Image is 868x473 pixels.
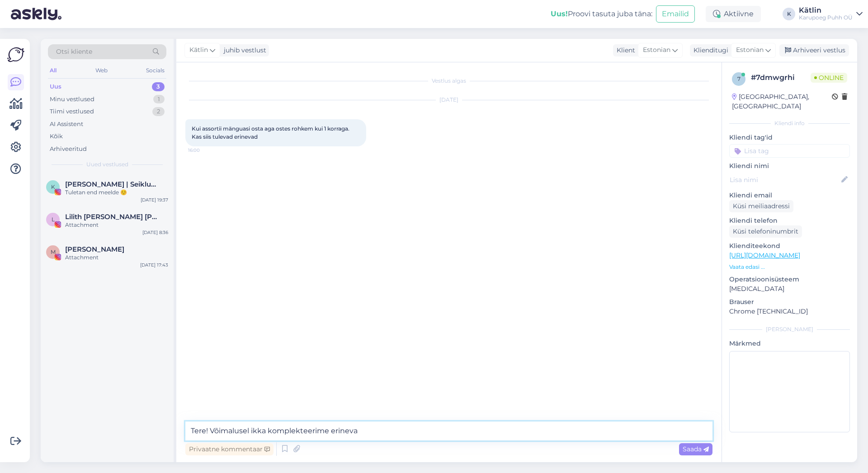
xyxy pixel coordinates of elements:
b: Uus! [551,9,568,18]
span: Online [811,73,847,83]
span: Estonian [643,45,670,55]
div: Tuletan end meelde ☺️ [65,188,168,197]
div: Web [94,65,109,76]
span: Estonian [736,45,764,55]
div: 1 [153,95,165,104]
button: Emailid [656,5,695,23]
div: Kätlin [799,7,853,14]
input: Lisa tag [729,144,850,158]
div: Proovi tasuta juba täna: [551,9,652,19]
div: Klienditugi [690,46,728,55]
span: Kui assortii mänguasi osta aga ostes rohkem kui 1 korraga. Kas siis tulevad erinevad [192,125,351,140]
span: 16:00 [188,147,222,154]
div: Karupoeg Puhh OÜ [799,14,853,21]
div: Uus [50,82,61,91]
div: 2 [152,107,165,116]
p: Kliendi email [729,191,850,200]
span: Lilith Sylvia Daisy Mühlberg [65,213,159,221]
div: Tiimi vestlused [50,107,94,116]
p: Brauser [729,297,850,307]
div: [DATE] 8:36 [142,229,168,236]
span: Marika Kurrikoff [65,245,124,253]
p: Kliendi tag'id [729,133,850,142]
div: [GEOGRAPHIC_DATA], [GEOGRAPHIC_DATA] [732,92,832,111]
span: K [51,183,55,190]
img: Askly Logo [7,46,24,63]
p: Chrome [TECHNICAL_ID] [729,307,850,316]
div: Küsi telefoninumbrit [729,225,802,238]
div: K [783,8,795,20]
span: Kristin Indov | Seiklused koos lastega [65,180,159,188]
p: Märkmed [729,339,850,348]
div: 3 [152,82,165,91]
span: L [52,216,55,223]
p: Kliendi nimi [729,161,850,171]
div: # 7dmwgrhi [751,72,811,83]
span: Saada [683,445,709,453]
div: [DATE] 19:37 [141,197,168,203]
div: Privaatne kommentaar [185,443,274,455]
span: 7 [737,75,741,82]
div: Arhiveeritud [50,145,87,154]
div: Vestlus algas [185,77,712,85]
div: [PERSON_NAME] [729,325,850,333]
span: Kätlin [189,45,208,55]
div: [DATE] 17:43 [140,262,168,268]
a: [URL][DOMAIN_NAME] [729,251,800,259]
div: Minu vestlused [50,95,94,104]
div: Kõik [50,132,63,141]
div: Attachment [65,221,168,229]
p: Klienditeekond [729,241,850,251]
span: M [51,248,56,255]
div: [DATE] [185,96,712,104]
div: Socials [144,65,166,76]
p: [MEDICAL_DATA] [729,284,850,294]
input: Lisa nimi [730,175,840,185]
span: Uued vestlused [86,160,128,169]
div: All [48,65,58,76]
div: Attachment [65,253,168,262]
div: Küsi meiliaadressi [729,200,793,212]
a: KätlinKarupoeg Puhh OÜ [799,7,863,21]
textarea: Tere! Võimalusel ikka komplekteerime erinev [185,421,712,440]
p: Operatsioonisüsteem [729,275,850,284]
div: Arhiveeri vestlus [779,44,849,56]
p: Kliendi telefon [729,216,850,225]
div: AI Assistent [50,120,83,129]
span: Otsi kliente [56,47,92,56]
div: Kliendi info [729,119,850,127]
div: Klient [613,46,635,55]
div: Aktiivne [706,6,761,22]
p: Vaata edasi ... [729,263,850,271]
div: juhib vestlust [220,46,266,55]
